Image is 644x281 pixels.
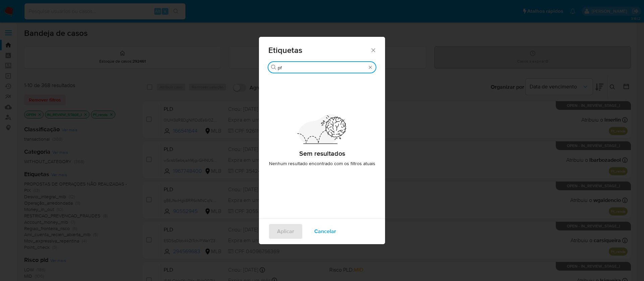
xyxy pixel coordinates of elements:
span: Etiquetas [268,46,370,54]
button: Buscar [271,65,276,70]
span: Cancelar [314,224,336,239]
button: Cancelar [306,223,345,239]
button: Borrar [368,65,373,70]
span: Nenhum resultado encontrado com os filtros atuais [269,160,375,166]
button: Fechar [370,47,376,53]
h2: Sem resultados [299,149,345,158]
input: Filtro de pesquisa [278,65,366,71]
